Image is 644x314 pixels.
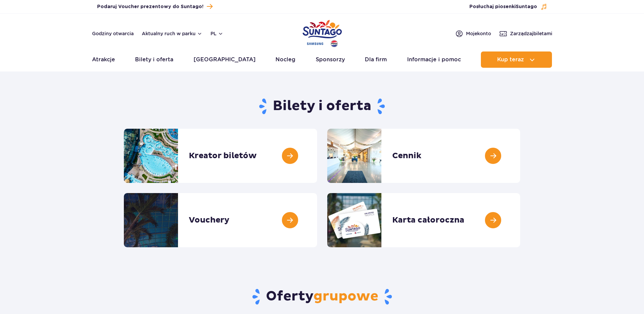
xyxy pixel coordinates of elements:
button: Kup teraz [481,51,552,68]
a: Godziny otwarcia [92,30,134,37]
button: Posłuchaj piosenkiSuntago [469,3,547,10]
span: Suntago [516,4,537,9]
h1: Bilety i oferta [124,98,520,115]
span: Moje konto [466,30,491,37]
span: Zarządzaj biletami [510,30,552,37]
a: Sponsorzy [316,51,345,68]
span: Posłuchaj piosenki [469,3,537,10]
a: Park of Poland [303,17,342,48]
a: Dla firm [365,51,387,68]
span: Kup teraz [497,57,524,63]
a: Mojekonto [455,29,491,38]
a: [GEOGRAPHIC_DATA] [194,51,256,68]
a: Bilety i oferta [135,51,173,68]
span: grupowe [313,288,378,305]
button: pl [210,30,223,37]
a: Atrakcje [92,51,115,68]
a: Podaruj Voucher prezentowy do Suntago! [97,2,213,11]
h2: Oferty [124,288,520,306]
a: Zarządzajbiletami [499,29,552,38]
a: Informacje i pomoc [407,51,461,68]
button: Aktualny ruch w parku [142,31,202,36]
span: Podaruj Voucher prezentowy do Suntago! [97,3,203,10]
a: Nocleg [275,51,295,68]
